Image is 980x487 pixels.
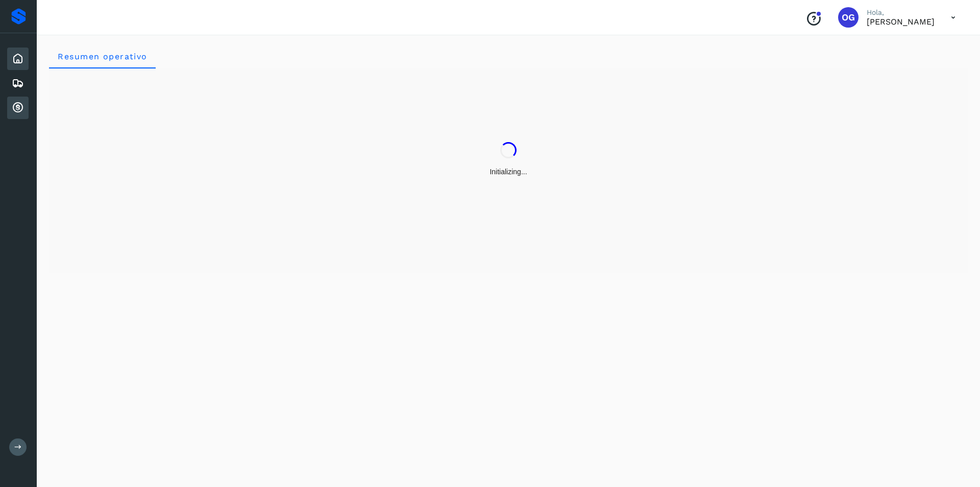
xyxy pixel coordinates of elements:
[57,52,148,61] span: Resumen operativo
[867,8,935,17] p: Hola,
[7,97,29,119] div: Cuentas por cobrar
[7,72,29,95] div: Embarques
[7,48,29,70] div: Inicio
[867,17,935,27] p: OSCAR GUZMAN LOPEZ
